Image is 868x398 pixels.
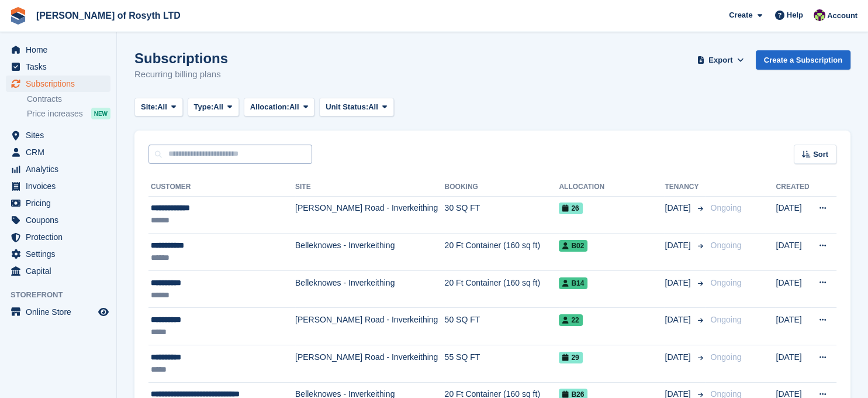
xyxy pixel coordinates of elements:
span: 26 [559,203,582,214]
td: 55 SQ FT [445,345,559,383]
span: Ongoing [710,352,741,362]
h1: Subscriptions [134,50,228,66]
span: Create [729,9,752,21]
a: Price increases NEW [27,107,110,120]
span: All [368,101,378,113]
a: Create a Subscription [756,50,850,70]
td: 20 Ft Container (160 sq ft) [445,270,559,308]
a: menu [6,144,110,160]
span: Storefront [11,289,116,301]
p: Recurring billing plans [134,68,228,81]
span: CRM [26,144,96,160]
span: Ongoing [710,278,741,287]
td: [DATE] [776,308,811,345]
td: [PERSON_NAME] Road - Inverkeithing [295,196,445,234]
span: Type: [194,101,214,113]
span: Coupons [26,212,96,228]
span: All [157,101,167,113]
td: 50 SQ FT [445,308,559,345]
td: [DATE] [776,196,811,234]
img: stora-icon-8386f47178a22dfd0bd8f6a31ec36ba5ce8667c1dd55bd0f319d3a0aa187defe.svg [9,7,27,25]
td: 20 Ft Container (160 sq ft) [445,234,559,271]
th: Booking [445,178,559,197]
button: Export [695,50,746,70]
a: menu [6,304,110,320]
button: Site: All [134,98,183,117]
th: Created [776,178,811,197]
td: [PERSON_NAME] Road - Inverkeithing [295,345,445,383]
td: Belleknowes - Inverkeithing [295,234,445,271]
a: Preview store [96,305,110,319]
span: Unit Status: [326,101,368,113]
th: Allocation [559,178,665,197]
span: Analytics [26,161,96,177]
div: NEW [91,108,110,119]
td: [DATE] [776,345,811,383]
button: Unit Status: All [319,98,393,117]
a: Contracts [27,94,110,105]
a: menu [6,127,110,143]
a: menu [6,246,110,262]
span: Account [827,10,857,22]
td: 30 SQ FT [445,196,559,234]
span: Export [708,54,732,66]
a: menu [6,212,110,228]
span: [DATE] [665,202,693,214]
span: Ongoing [710,241,741,250]
span: Home [26,42,96,58]
span: [DATE] [665,351,693,363]
span: 22 [559,314,582,326]
span: B14 [559,277,587,289]
a: menu [6,263,110,279]
a: menu [6,42,110,58]
th: Customer [148,178,295,197]
th: Site [295,178,445,197]
span: Allocation: [250,101,289,113]
a: [PERSON_NAME] of Rosyth LTD [32,6,185,25]
span: Capital [26,263,96,279]
a: menu [6,195,110,211]
span: Subscriptions [26,76,96,92]
span: Site: [141,101,157,113]
span: Online Store [26,304,96,320]
a: menu [6,178,110,194]
span: All [213,101,223,113]
span: Protection [26,229,96,245]
button: Allocation: All [244,98,315,117]
span: [DATE] [665,314,693,326]
span: Help [787,9,803,21]
span: Pricing [26,195,96,211]
span: Sort [813,149,828,160]
span: 29 [559,352,582,363]
span: [DATE] [665,277,693,289]
th: Tenancy [665,178,706,197]
span: Settings [26,246,96,262]
a: menu [6,59,110,75]
a: menu [6,161,110,177]
img: Nina Briggs [814,9,825,21]
td: [DATE] [776,234,811,271]
span: All [289,101,299,113]
span: B02 [559,240,587,252]
button: Type: All [188,98,239,117]
span: Tasks [26,59,96,75]
a: menu [6,76,110,92]
td: [PERSON_NAME] Road - Inverkeithing [295,308,445,345]
span: [DATE] [665,239,693,252]
td: [DATE] [776,270,811,308]
td: Belleknowes - Inverkeithing [295,270,445,308]
span: Price increases [27,108,83,119]
span: Invoices [26,178,96,194]
a: menu [6,229,110,245]
span: Ongoing [710,203,741,212]
span: Ongoing [710,315,741,324]
span: Sites [26,127,96,143]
